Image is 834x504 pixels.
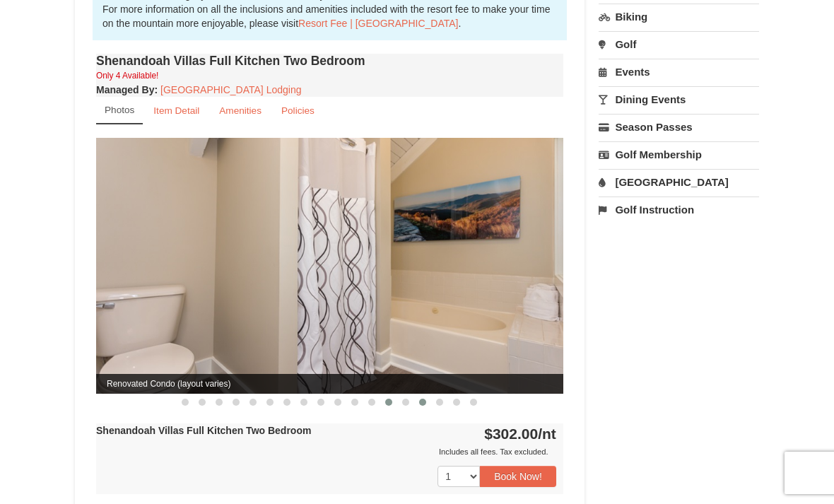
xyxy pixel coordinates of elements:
a: Resort Fee | [GEOGRAPHIC_DATA] [298,18,458,29]
button: Book Now! [480,466,556,487]
a: [GEOGRAPHIC_DATA] Lodging [160,84,301,95]
a: Dining Events [599,86,759,112]
a: Biking [599,4,759,30]
strong: Shenandoah Villas Full Kitchen Two Bedroom [96,425,311,436]
small: Amenities [219,105,262,116]
a: Golf Membership [599,141,759,168]
span: /nt [538,426,556,442]
strong: $302.00 [484,426,556,442]
a: Amenities [210,97,271,124]
span: Renovated Condo (layout varies) [96,374,563,394]
small: Policies [281,105,315,116]
a: Golf [599,31,759,57]
a: Events [599,59,759,85]
img: Renovated Condo (layout varies) [96,138,563,394]
small: Only 4 Available! [96,71,158,81]
span: Managed By [96,84,154,95]
div: Includes all fees. Tax excluded. [96,445,556,459]
small: Item Detail [153,105,199,116]
a: Policies [272,97,324,124]
a: Photos [96,97,143,124]
strong: : [96,84,158,95]
a: Golf Instruction [599,197,759,223]
h4: Shenandoah Villas Full Kitchen Two Bedroom [96,54,563,68]
a: Season Passes [599,114,759,140]
a: Item Detail [144,97,208,124]
a: [GEOGRAPHIC_DATA] [599,169,759,195]
small: Photos [105,105,134,115]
